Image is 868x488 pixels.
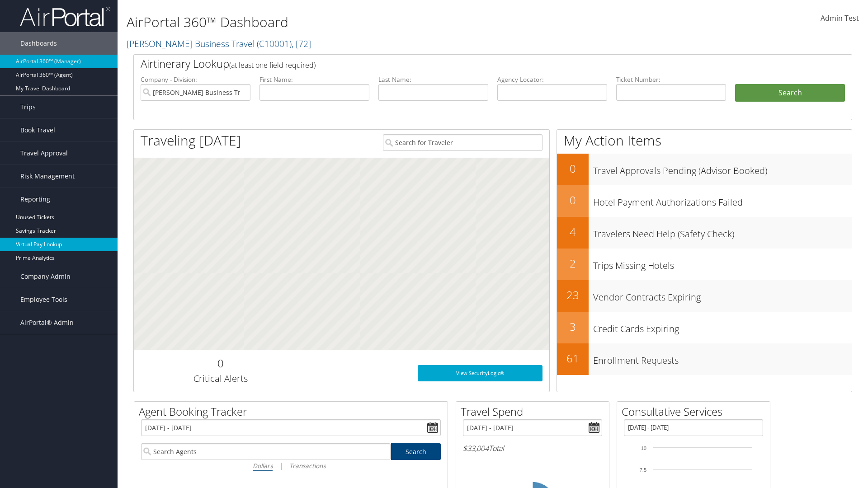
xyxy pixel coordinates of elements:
[461,404,609,419] h2: Travel Spend
[593,192,852,209] h3: Hotel Payment Authorizations Failed
[20,6,110,27] img: airportal-logo.png
[557,280,852,312] a: 23Vendor Contracts Expiring
[557,131,852,150] h1: My Action Items
[20,119,55,141] span: Book Travel
[497,75,607,84] label: Agency Locator:
[141,460,441,471] div: |
[127,38,311,50] a: [PERSON_NAME] Business Travel
[383,134,542,151] input: Search for Traveler
[557,249,852,280] a: 2Trips Missing Hotels
[557,161,589,176] h2: 0
[20,265,71,288] span: Company Admin
[257,38,292,50] span: ( C10001 )
[391,443,441,460] a: Search
[821,13,859,23] span: Admin Test
[622,404,770,419] h2: Consultative Services
[593,160,852,177] h3: Travel Approvals Pending (Advisor Booked)
[557,224,589,239] h2: 4
[20,288,67,311] span: Employee Tools
[141,75,250,84] label: Company - Division:
[593,286,852,304] h3: Vendor Contracts Expiring
[557,343,852,375] a: 61Enrollment Requests
[139,404,448,419] h2: Agent Booking Tracker
[292,38,311,50] span: , [ 72 ]
[821,5,859,33] a: Admin Test
[20,96,36,118] span: Trips
[557,312,852,343] a: 3Credit Cards Expiring
[593,318,852,335] h3: Credit Cards Expiring
[141,356,300,371] h2: 0
[20,165,75,188] span: Risk Management
[253,461,273,470] i: Dollars
[557,351,589,366] h2: 61
[378,75,488,84] label: Last Name:
[20,188,50,211] span: Reporting
[557,287,589,303] h2: 23
[557,217,852,249] a: 4Travelers Need Help (Safety Check)
[557,256,589,271] h2: 2
[557,319,589,334] h2: 3
[141,443,391,460] input: Search Agents
[735,84,845,102] button: Search
[20,32,57,55] span: Dashboards
[593,350,852,367] h3: Enrollment Requests
[616,75,726,84] label: Ticket Number:
[557,192,589,208] h2: 0
[463,443,489,453] span: $33,004
[557,185,852,217] a: 0Hotel Payment Authorizations Failed
[229,60,316,70] span: (at least one field required)
[593,255,852,272] h3: Trips Missing Hotels
[641,446,646,451] tspan: 10
[20,142,68,164] span: Travel Approval
[259,75,369,84] label: First Name:
[127,13,615,32] h1: AirPortal 360™ Dashboard
[20,311,74,334] span: AirPortal® Admin
[463,443,602,453] h6: Total
[141,372,300,385] h3: Critical Alerts
[141,131,241,150] h1: Traveling [DATE]
[640,467,646,473] tspan: 7.5
[289,461,325,470] i: Transactions
[418,365,542,381] a: View SecurityLogic®
[593,223,852,240] h3: Travelers Need Help (Safety Check)
[141,56,785,71] h2: Airtinerary Lookup
[557,154,852,185] a: 0Travel Approvals Pending (Advisor Booked)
